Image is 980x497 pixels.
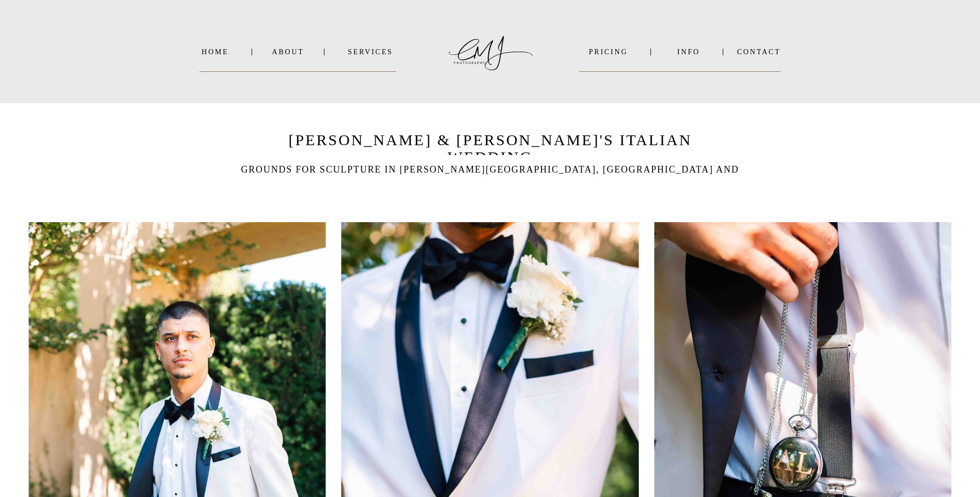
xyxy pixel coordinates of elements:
p: GROUNDS FOR SCULPTURE IN [PERSON_NAME][GEOGRAPHIC_DATA], [GEOGRAPHIC_DATA] AND [GEOGRAPHIC_DATA] ... [232,162,749,177]
a: Contact [737,48,781,56]
a: Home [200,48,231,56]
a: About [272,48,303,56]
a: PRICING [580,48,637,56]
a: INFO [664,48,714,56]
a: SERVICES [345,48,397,56]
h1: [PERSON_NAME] & [PERSON_NAME]'S ITALIAN WEDDING [287,131,694,155]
